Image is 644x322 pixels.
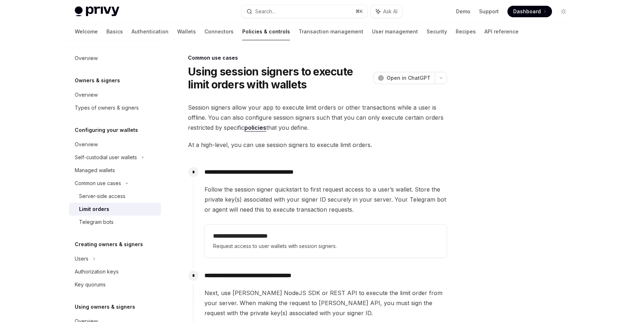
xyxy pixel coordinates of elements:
[75,76,120,85] h5: Owners & signers
[69,216,161,229] a: Telegram bots
[69,88,161,101] a: Overview
[204,23,234,40] a: Connectors
[69,265,161,278] a: Authorization keys
[79,218,114,226] div: Telegram bots
[69,190,161,203] a: Server-side access
[132,23,169,40] a: Authentication
[479,8,499,15] a: Support
[75,23,98,40] a: Welcome
[213,242,438,250] span: Request access to user wallets with session signers.
[106,23,123,40] a: Basics
[244,124,266,132] a: policies
[188,65,371,91] h1: Using session signers to execute limit orders with wallets
[75,153,137,162] div: Self-custodial user wallets
[355,9,363,14] span: ⌘ K
[75,6,119,17] img: light logo
[75,91,98,99] div: Overview
[75,126,138,134] h5: Configuring your wallets
[204,184,447,215] span: Follow the session signer quickstart to first request access to a user’s wallet. Store the privat...
[75,240,143,249] h5: Creating owners & signers
[484,23,519,40] a: API reference
[69,52,161,65] a: Overview
[373,72,435,84] button: Open in ChatGPT
[69,164,161,177] a: Managed wallets
[75,179,121,188] div: Common use cases
[75,303,135,311] h5: Using owners & signers
[75,254,88,263] div: Users
[69,203,161,216] a: Limit orders
[427,23,447,40] a: Security
[255,7,275,16] div: Search...
[177,23,196,40] a: Wallets
[75,103,139,112] div: Types of owners & signers
[69,138,161,151] a: Overview
[75,54,98,63] div: Overview
[75,280,106,289] div: Key quorums
[456,23,476,40] a: Recipes
[372,23,418,40] a: User management
[513,8,541,15] span: Dashboard
[79,205,109,213] div: Limit orders
[456,8,470,15] a: Demo
[299,23,363,40] a: Transaction management
[241,5,367,18] button: Search...⌘K
[383,8,397,15] span: Ask AI
[75,267,119,276] div: Authorization keys
[387,74,431,82] span: Open in ChatGPT
[69,101,161,114] a: Types of owners & signers
[371,5,402,18] button: Ask AI
[188,102,447,133] span: Session signers allow your app to execute limit orders or other transactions while a user is offl...
[188,54,447,61] div: Common use cases
[75,140,98,149] div: Overview
[242,23,290,40] a: Policies & controls
[79,192,125,201] div: Server-side access
[507,6,552,17] a: Dashboard
[558,6,569,17] button: Toggle dark mode
[188,140,447,150] span: At a high-level, you can use session signers to execute limit orders.
[75,166,115,175] div: Managed wallets
[69,278,161,291] a: Key quorums
[204,288,447,318] span: Next, use [PERSON_NAME] NodeJS SDK or REST API to execute the limit order from your server. When ...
